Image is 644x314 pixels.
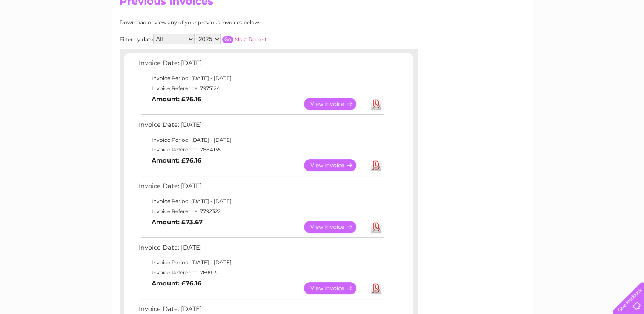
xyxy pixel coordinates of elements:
a: Download [371,221,381,233]
td: Invoice Date: [DATE] [137,57,386,73]
div: Clear Business is a trading name of Verastar Limited (registered in [GEOGRAPHIC_DATA] No. 3667643... [121,5,524,41]
td: Invoice Period: [DATE] - [DATE] [137,257,386,268]
a: Download [371,98,381,110]
a: Water [494,36,510,43]
a: Download [371,282,381,294]
a: View [304,159,366,171]
a: Contact [587,36,608,43]
a: Download [371,159,381,171]
a: View [304,282,366,294]
td: Invoice Reference: 7699131 [137,268,386,278]
a: Most Recent [235,36,267,43]
a: View [304,221,366,233]
a: Energy [515,36,534,43]
td: Invoice Date: [DATE] [137,180,386,196]
b: Amount: £76.16 [152,95,201,103]
td: Invoice Reference: 7792322 [137,206,386,217]
b: Amount: £73.67 [152,218,203,226]
img: logo.png [23,22,66,48]
td: Invoice Period: [DATE] - [DATE] [137,73,386,83]
a: View [304,98,366,110]
a: Blog [570,36,582,43]
div: Download or view any of your previous invoices below. [120,20,343,26]
td: Invoice Reference: 7975124 [137,83,386,94]
a: Log out [616,36,636,43]
a: 0333 014 3131 [484,4,542,15]
td: Invoice Period: [DATE] - [DATE] [137,196,386,206]
a: Telecoms [539,36,565,43]
div: Filter by date [120,34,343,44]
td: Invoice Date: [DATE] [137,119,386,135]
td: Invoice Reference: 7884135 [137,145,386,155]
td: Invoice Date: [DATE] [137,242,386,258]
b: Amount: £76.16 [152,157,201,164]
td: Invoice Period: [DATE] - [DATE] [137,135,386,145]
b: Amount: £76.16 [152,280,201,287]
